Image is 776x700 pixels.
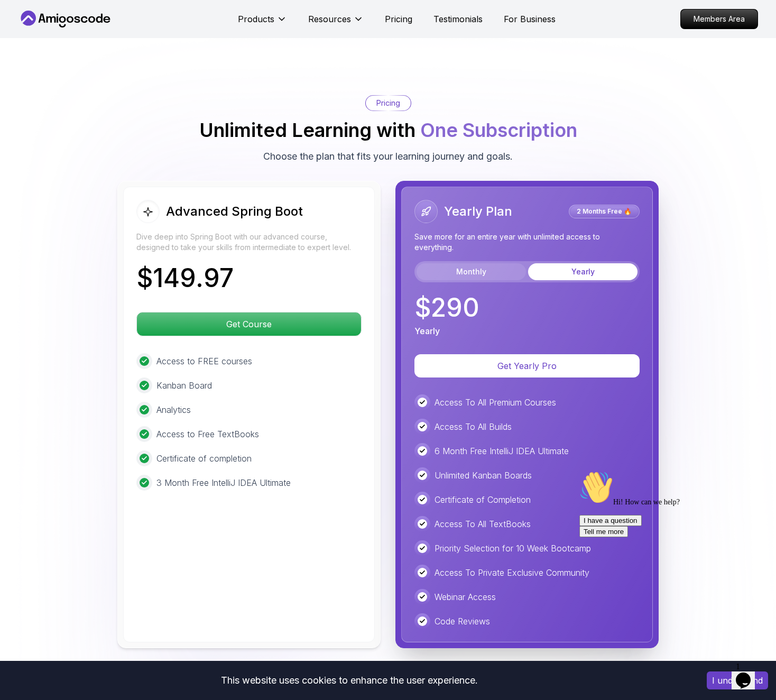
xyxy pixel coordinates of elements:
[156,428,259,440] p: Access to Free TextBooks
[4,4,195,71] div: 👋Hi! How can we help?I have a questionTell me more
[156,379,212,392] p: Kanban Board
[570,206,638,217] p: 2 Months Free 🔥
[435,591,496,603] p: Webinar Access
[414,232,640,253] p: Save more for an entire year with unlimited access to everything.
[238,13,274,25] p: Products
[136,232,362,253] p: Dive deep into Spring Boot with our advanced course, designed to take your skills from intermedia...
[166,203,303,220] h2: Advanced Spring Boot
[707,671,768,689] button: Accept cookies
[435,615,490,628] p: Code Reviews
[435,566,589,579] p: Access To Private Exclusive Community
[435,420,512,433] p: Access To All Builds
[156,403,191,416] p: Analytics
[156,452,252,465] p: Certificate of completion
[528,263,638,280] button: Yearly
[420,118,577,142] span: One Subscription
[444,203,512,220] h2: Yearly Plan
[263,149,513,164] p: Choose the plan that fits your learning journey and goals.
[575,466,765,652] iframe: chat widget
[414,354,640,377] button: Get Yearly Pro
[504,13,556,25] a: For Business
[385,13,412,25] a: Pricing
[238,13,287,34] button: Products
[136,319,362,329] a: Get Course
[199,119,577,141] h2: Unlimited Learning with
[681,10,757,29] p: Members Area
[4,60,53,71] button: Tell me more
[136,265,234,291] p: $ 149.97
[8,669,691,692] div: This website uses cookies to enhance the user experience.
[680,9,758,29] a: Members Area
[376,98,400,108] p: Pricing
[4,49,67,60] button: I have a question
[136,312,362,336] button: Get Course
[732,658,765,689] iframe: chat widget
[414,361,640,371] a: Get Yearly Pro
[4,32,105,40] span: Hi! How can we help?
[156,355,252,367] p: Access to FREE courses
[435,396,556,409] p: Access To All Premium Courses
[414,295,479,320] p: $ 290
[137,312,361,336] p: Get Course
[435,493,531,506] p: Certificate of Completion
[414,325,440,337] p: Yearly
[156,476,291,489] p: 3 Month Free IntelliJ IDEA Ultimate
[4,4,38,38] img: :wave:
[308,13,364,34] button: Resources
[435,469,532,482] p: Unlimited Kanban Boards
[435,542,591,555] p: Priority Selection for 10 Week Bootcamp
[433,13,483,25] a: Testimonials
[417,263,526,280] button: Monthly
[435,518,531,530] p: Access To All TextBooks
[435,445,569,457] p: 6 Month Free IntelliJ IDEA Ultimate
[308,13,351,25] p: Resources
